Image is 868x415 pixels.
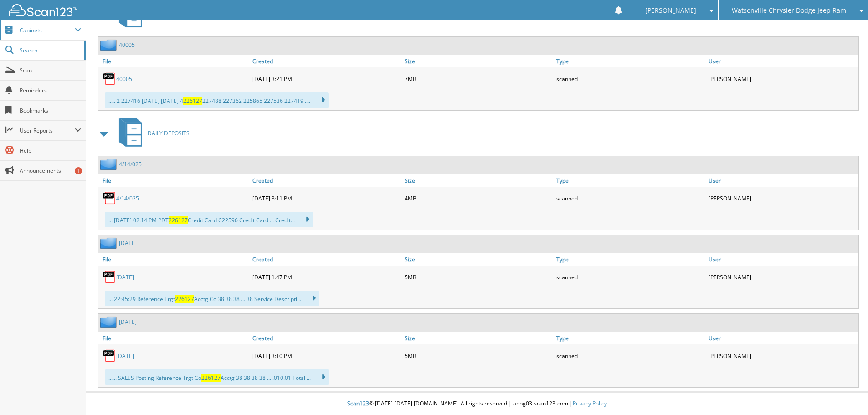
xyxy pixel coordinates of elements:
[100,159,119,170] img: folder2.png
[20,127,75,134] span: User Reports
[706,268,858,286] div: [PERSON_NAME]
[250,174,402,187] a: Created
[86,393,868,415] div: © [DATE]-[DATE] [DOMAIN_NAME]. All rights reserved | appg03-scan123-com |
[554,70,706,88] div: scanned
[116,352,134,360] a: [DATE]
[100,316,119,328] img: folder2.png
[119,160,142,168] a: 4/14/025
[645,8,696,13] span: [PERSON_NAME]
[554,347,706,365] div: scanned
[402,347,555,365] div: 5MB
[183,97,202,105] span: 226127
[169,216,188,224] span: 226127
[175,295,194,303] span: 226127
[103,270,116,284] img: PDF.png
[573,400,607,407] a: Privacy Policy
[402,332,555,344] a: Size
[20,107,81,114] span: Bookmarks
[100,237,119,249] img: folder2.png
[250,347,402,365] div: [DATE] 3:10 PM
[116,273,134,281] a: [DATE]
[706,253,858,266] a: User
[119,239,137,247] a: [DATE]
[98,332,250,344] a: File
[402,70,555,88] div: 7MB
[250,332,402,344] a: Created
[554,268,706,286] div: scanned
[105,212,313,227] div: ... [DATE] 02:14 PM PDT Credit Card C22596 Credit Card ... Credit...
[9,4,77,16] img: scan123-logo-white.svg
[105,291,319,306] div: ... 22:45:29 Reference Trgt Acctg Co 38 38 38 ... 38 Service Descripti...
[20,67,81,74] span: Scan
[103,191,116,205] img: PDF.png
[554,189,706,207] div: scanned
[554,174,706,187] a: Type
[554,332,706,344] a: Type
[402,268,555,286] div: 5MB
[119,318,137,326] a: [DATE]
[105,369,329,385] div: ...... SALES Posting Reference Trgt Co Acctg 38 38 38 38 ... .010.01 Total ...
[706,70,858,88] div: [PERSON_NAME]
[554,55,706,67] a: Type
[706,332,858,344] a: User
[554,253,706,266] a: Type
[347,400,369,407] span: Scan123
[98,174,250,187] a: File
[20,147,81,154] span: Help
[20,87,81,94] span: Reminders
[98,253,250,266] a: File
[402,174,555,187] a: Size
[119,41,135,49] a: 40005
[148,129,190,137] span: DAILY DEPOSITS
[706,174,858,187] a: User
[706,55,858,67] a: User
[201,374,221,382] span: 226127
[250,189,402,207] div: [DATE] 3:11 PM
[98,55,250,67] a: File
[20,167,81,174] span: Announcements
[250,55,402,67] a: Created
[822,371,868,415] iframe: Chat Widget
[706,189,858,207] div: [PERSON_NAME]
[116,195,139,202] a: 4/14/025
[250,253,402,266] a: Created
[103,349,116,363] img: PDF.png
[250,70,402,88] div: [DATE] 3:21 PM
[103,72,116,86] img: PDF.png
[732,8,846,13] span: Watsonville Chrysler Dodge Jeep Ram
[75,167,82,174] div: 1
[20,26,75,34] span: Cabinets
[100,39,119,51] img: folder2.png
[706,347,858,365] div: [PERSON_NAME]
[105,92,329,108] div: ..... 2 227416 [DATE] [DATE] 4 227488 227362 225865 227536 227419 ....
[113,115,190,151] a: DAILY DEPOSITS
[250,268,402,286] div: [DATE] 1:47 PM
[402,55,555,67] a: Size
[20,46,80,54] span: Search
[402,253,555,266] a: Size
[402,189,555,207] div: 4MB
[116,75,132,83] a: 40005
